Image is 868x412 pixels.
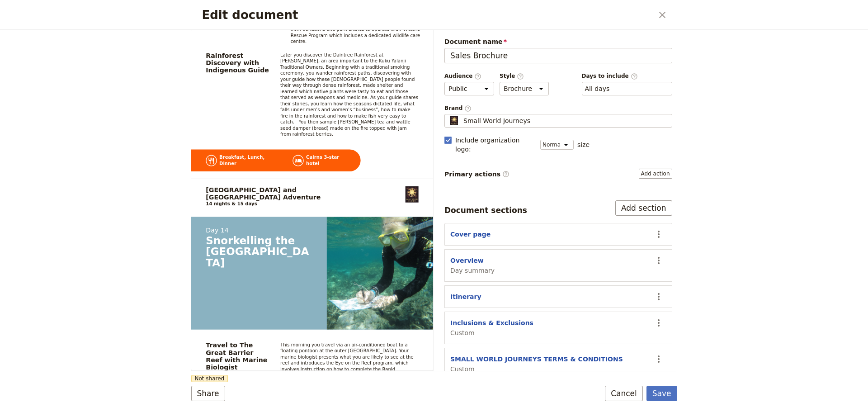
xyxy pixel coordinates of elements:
[651,289,666,304] button: Actions
[651,351,666,367] button: Actions
[405,186,418,203] img: Small World Journeys logo
[605,386,643,401] button: Cancel
[444,37,672,46] span: Document name
[450,355,623,364] button: SMALL WORLD JOURNEYS TERMS & CONDITIONS
[455,136,535,154] span: Include organization logo :
[191,386,225,401] button: Share
[206,235,312,268] span: Snorkelling the [GEOGRAPHIC_DATA]
[517,73,524,79] span: ​
[500,72,549,80] span: Style
[450,328,533,337] span: Custom
[206,52,270,74] h3: Rainforest Discovery with Indigenous Guide
[306,154,346,166] span: Cairns 3-​star hotel
[191,375,228,382] span: Not shared
[585,84,610,93] button: Days to include​Clear input
[444,170,509,179] span: Primary actions
[502,170,509,178] span: ​
[219,154,273,166] span: Breakfast,​ Lunch,​ Dinner
[448,116,460,125] img: Profile
[464,105,472,111] span: ​
[450,318,533,327] button: Inclusions & Exclusions
[582,72,672,80] span: Days to include
[577,140,590,149] span: size
[206,201,257,207] span: 14 nights & 15 days
[206,186,391,201] h1: [GEOGRAPHIC_DATA] and [GEOGRAPHIC_DATA] Adventure
[202,8,653,22] h2: Edit document
[463,116,530,125] span: Small World Journeys
[639,169,672,179] button: Primary actions​
[444,104,672,112] span: Brand
[651,315,666,331] button: Actions
[651,253,666,268] button: Actions
[206,342,270,371] h3: Travel to The Great Barrier Reef with Marine Biologist
[474,73,481,79] span: ​
[450,365,623,374] span: Custom
[540,140,574,150] select: size
[655,7,670,23] button: Close dialog
[444,205,527,216] div: Document sections
[631,73,638,79] span: ​
[450,230,491,239] button: Cover page
[444,48,672,63] input: Document name
[280,52,418,137] p: Later you discover the Daintree Rainforest at [PERSON_NAME], an area important to the Kuku Yalanj...
[646,386,677,401] button: Save
[651,227,666,242] button: Actions
[450,266,495,275] span: Day summary
[450,256,484,265] button: Overview
[450,292,481,301] button: Itinerary
[444,82,494,95] select: Audience​
[280,342,418,379] p: This morning you travel via an air-conditioned boat to a floating pontoon at the outer [GEOGRAPHI...
[444,72,494,80] span: Audience
[500,82,549,95] select: Style​
[615,200,672,216] button: Add section
[206,227,312,234] span: Day 14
